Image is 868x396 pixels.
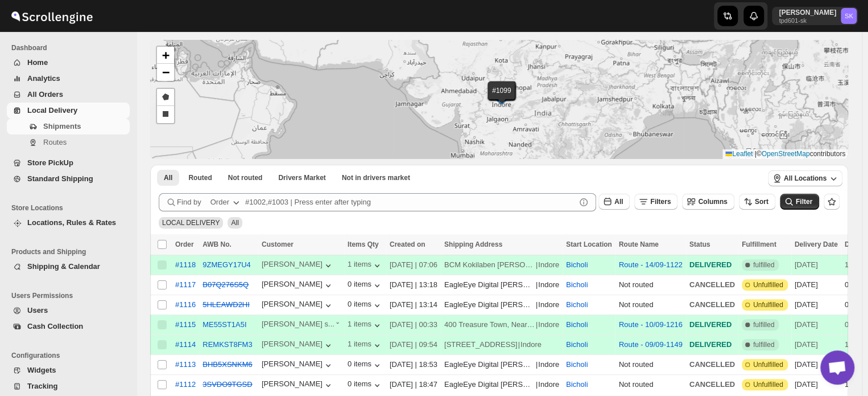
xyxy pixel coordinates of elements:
[262,320,334,328] div: [PERSON_NAME] s...
[202,260,251,269] button: 9ZMEGY17U4
[7,71,130,87] button: Analytics
[162,219,220,227] span: LOCAL DELIVERY
[43,138,67,146] span: Routes
[7,87,130,103] button: All Orders
[444,339,559,350] div: |
[348,320,383,331] button: 1 items
[538,299,559,311] div: Indore
[342,173,410,182] span: Not in drivers market
[27,366,56,374] span: Widgets
[202,240,232,248] span: AWB No.
[262,360,334,371] button: [PERSON_NAME]
[202,320,246,329] button: ME55ST1A5I
[566,320,588,329] button: Bicholi
[493,91,510,104] img: Marker
[348,280,383,291] button: 0 items
[27,90,63,99] span: All Orders
[390,359,437,370] div: [DATE] | 18:53
[779,8,836,17] p: [PERSON_NAME]
[231,219,238,227] span: All
[262,340,334,351] div: [PERSON_NAME]
[175,360,196,369] button: #1113
[739,194,775,210] button: Sort
[444,319,535,330] div: 400 Treasure Town, Near gadbadi pull, bijalpur, [PERSON_NAME]
[689,259,735,271] div: DELIVERED
[390,339,437,350] div: [DATE] | 09:54
[689,279,735,291] div: CANCELLED
[175,280,196,289] div: #1117
[27,218,116,227] span: Locations, Rules & Rates
[175,260,196,269] div: #1118
[162,48,170,62] span: +
[202,280,249,289] button: B07Q276S5Q
[755,198,768,206] span: Sort
[27,174,93,183] span: Standard Shipping
[444,279,535,291] div: EagleEye Digital [PERSON_NAME] Extension [GEOGRAPHIC_DATA][PERSON_NAME]
[784,174,826,183] span: All Locations
[796,198,812,206] span: Filter
[444,299,559,311] div: |
[157,170,179,186] button: All
[390,279,437,291] div: [DATE] | 13:18
[619,260,683,269] button: Route - 14/09-1122
[493,92,510,104] img: Marker
[753,300,783,309] span: Unfulfilled
[566,360,588,369] button: Bicholi
[348,379,383,391] div: 0 items
[538,379,559,390] div: Indore
[390,259,437,271] div: [DATE] | 07:06
[262,260,334,271] button: [PERSON_NAME]
[348,300,383,311] div: 0 items
[210,197,229,208] div: Order
[7,134,130,150] button: Routes
[444,259,535,271] div: BCM Kokilaben [PERSON_NAME][GEOGRAPHIC_DATA], [GEOGRAPHIC_DATA]. [PERSON_NAME] Marg [GEOGRAPHIC_D...
[175,300,196,309] button: #1116
[271,170,332,186] button: Claimable
[157,64,174,81] a: Zoom out
[202,340,252,349] button: REMKST8FM3
[492,91,509,104] img: Marker
[795,379,838,390] div: [DATE]
[27,306,48,315] span: Users
[228,173,263,182] span: Not routed
[157,89,174,106] a: Draw a polygon
[493,91,510,103] img: Marker
[520,339,542,350] div: Indore
[538,359,559,370] div: Indore
[11,43,131,52] span: Dashboard
[262,240,294,248] span: Customer
[11,247,131,256] span: Products and Shipping
[755,150,757,158] span: |
[841,8,857,24] span: Saksham Khurna
[175,380,196,389] div: #1112
[444,359,559,370] div: |
[348,240,379,248] span: Items Qty
[753,360,783,369] span: Unfulfilled
[780,194,819,210] button: Filter
[689,379,735,390] div: CANCELLED
[762,150,810,158] a: OpenStreetMap
[619,320,683,329] button: Route - 10/09-1216
[444,319,559,330] div: |
[348,360,383,371] button: 0 items
[245,193,576,211] input: #1002,#1003 | Press enter after typing
[566,340,588,349] button: Bicholi
[689,359,735,370] div: CANCELLED
[175,340,196,349] button: #1114
[795,240,838,248] span: Delivery Date
[753,280,783,289] span: Unfulfilled
[7,215,130,231] button: Locations, Rules & Rates
[820,350,854,385] div: Open chat
[262,280,334,291] button: [PERSON_NAME]
[619,359,683,370] div: Not routed
[27,382,57,390] span: Tracking
[43,122,81,130] span: Shipments
[348,260,383,271] button: 1 items
[753,340,774,349] span: fulfilled
[742,240,776,248] span: Fulfillment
